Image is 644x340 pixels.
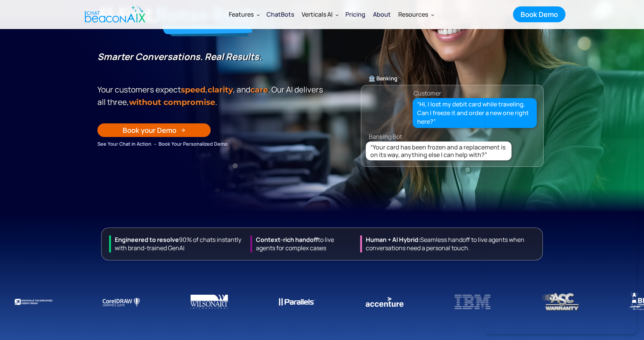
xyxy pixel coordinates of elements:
[263,5,298,24] a: ChatBots
[485,45,636,334] iframe: ChatBeacon Live Chat Client
[302,9,333,20] div: Verticals AI
[414,88,441,98] div: Customer
[257,13,260,16] img: Dropdown
[513,6,565,22] a: Book Demo
[97,83,326,108] p: Your customers expect , , and . Our Al delivers all three, .
[417,100,533,126] div: “Hi, I lost my debit card while traveling. Can I freeze it and order a new one right here?”
[97,50,262,63] strong: Smarter Conversations. Real Results.
[360,235,539,252] div: Seamless handoff to live agents when conversations need a personal touch.
[521,9,558,19] div: Book Demo
[267,9,294,20] div: ChatBots
[225,5,263,23] div: Features
[123,125,176,135] div: Book your Demo
[97,123,211,137] a: Book your Demo
[109,235,244,252] div: 90% of chats instantly with brand-trained GenAI
[229,9,254,20] div: Features
[129,97,215,107] span: without compromise
[361,73,543,84] div: 🏦 Banking
[250,85,268,94] span: care
[115,235,179,244] strong: Engineered to resolve
[342,5,369,24] a: Pricing
[97,140,326,148] div: See Your Chat in Action → Book Your Personalized Demo
[373,9,391,20] div: About
[208,85,233,94] span: clarity
[366,235,420,244] strong: Human + Al Hybrid:
[181,85,205,94] strong: speed
[11,283,56,321] img: Knoxville Employee Credit Union uses ChatBeacon
[181,128,185,132] img: Arrow
[431,13,434,16] img: Dropdown
[256,235,318,244] strong: Context-rich handoff
[336,13,339,16] img: Dropdown
[369,5,394,24] a: About
[398,9,428,20] div: Resources
[345,9,365,20] div: Pricing
[298,5,342,23] div: Verticals AI
[79,1,149,28] a: home
[250,235,354,252] div: to live agents for complex cases
[394,5,437,23] div: Resources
